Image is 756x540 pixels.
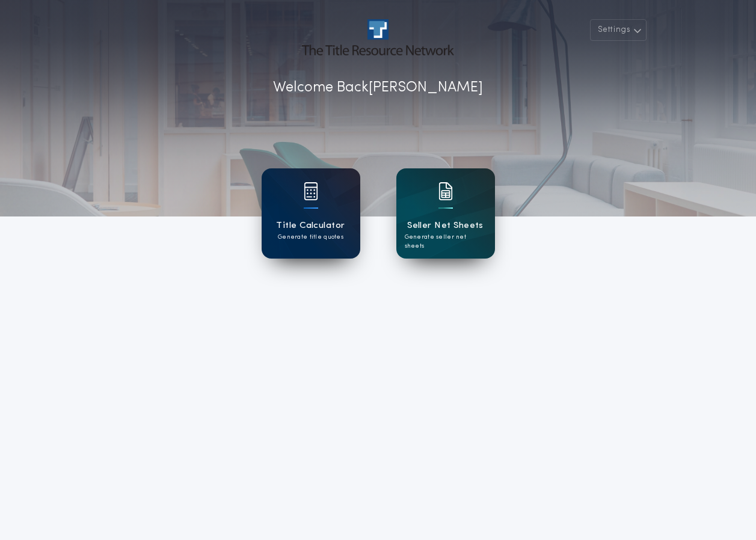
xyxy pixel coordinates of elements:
a: card iconSeller Net SheetsGenerate seller net sheets [396,168,495,259]
img: card icon [438,182,453,200]
p: Welcome Back [PERSON_NAME] [273,77,483,99]
button: Settings [590,19,647,41]
h1: Title Calculator [276,219,345,233]
img: card icon [304,182,318,200]
img: account-logo [302,19,453,55]
p: Generate title quotes [278,233,343,242]
a: card iconTitle CalculatorGenerate title quotes [262,168,360,259]
p: Generate seller net sheets [405,233,487,251]
h1: Seller Net Sheets [407,219,484,233]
